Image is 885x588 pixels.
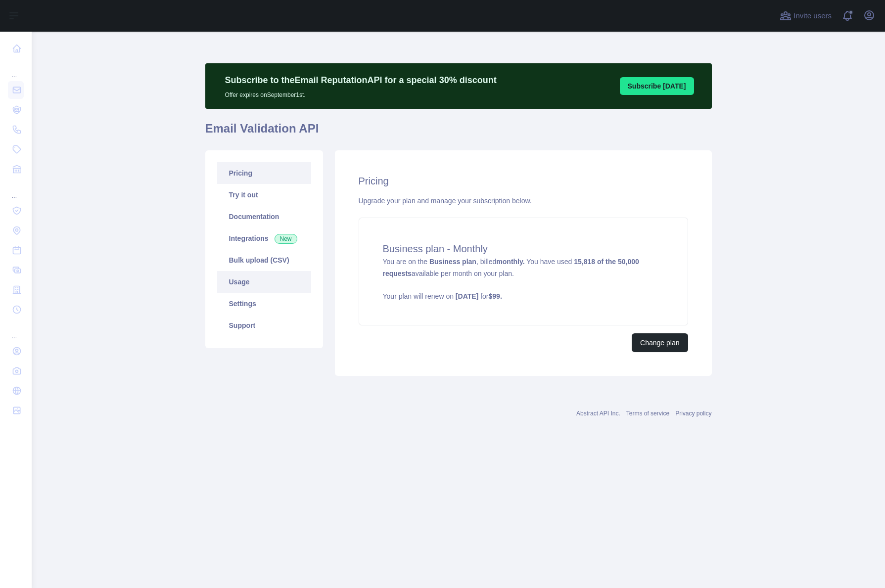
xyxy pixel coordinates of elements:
span: Invite users [793,10,832,22]
h4: Business plan - Monthly [383,242,664,256]
h1: Email Validation API [205,121,712,144]
a: Support [217,315,311,336]
p: Subscribe to the Email Reputation API for a special 30 % discount [225,73,497,87]
p: Your plan will renew on for [383,291,664,301]
button: Subscribe [DATE] [620,77,694,95]
strong: [DATE] [456,292,478,300]
span: New [275,234,297,244]
span: You are on the , billed You have used available per month on your plan. [383,258,664,301]
strong: $ 99 . [489,292,502,300]
div: ... [8,180,24,200]
a: Bulk upload (CSV) [217,249,311,271]
strong: 15,818 of the 50,000 requests [383,258,639,277]
a: Integrations New [217,227,311,249]
button: Change plan [632,333,688,352]
a: Privacy policy [675,410,711,417]
div: Upgrade your plan and manage your subscription below. [359,196,688,206]
a: Usage [217,271,311,293]
div: ... [8,320,24,340]
p: Offer expires on September 1st. [225,87,497,99]
button: Invite users [778,8,834,24]
a: Abstract API Inc. [576,410,620,417]
a: Try it out [217,184,311,206]
h2: Pricing [359,174,688,188]
div: ... [8,59,24,79]
strong: monthly. [496,258,524,266]
strong: Business plan [429,258,476,266]
a: Settings [217,293,311,315]
a: Documentation [217,206,311,227]
a: Pricing [217,162,311,184]
a: Terms of service [626,410,669,417]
